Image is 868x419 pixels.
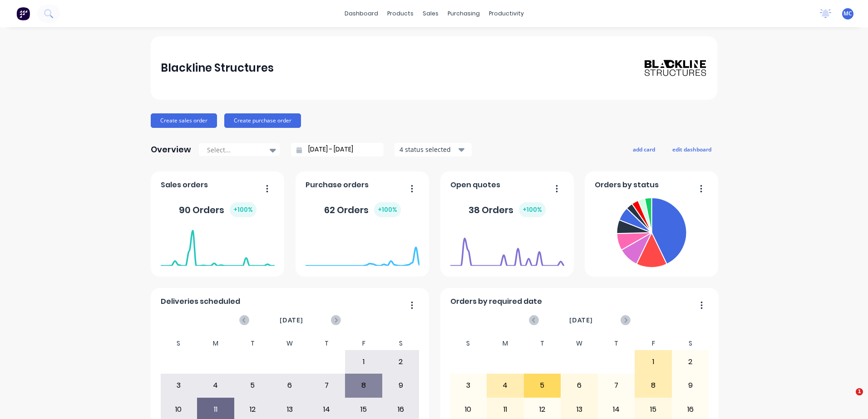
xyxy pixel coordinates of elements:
[383,374,419,397] div: 9
[595,180,659,190] span: Orders by status
[151,113,217,128] button: Create sales order
[856,388,863,395] span: 1
[569,315,593,325] span: [DATE]
[635,337,672,350] div: F
[672,374,709,397] div: 9
[399,145,457,154] div: 4 status selected
[230,202,256,217] div: + 100 %
[635,351,671,373] div: 1
[443,7,484,20] div: purchasing
[469,202,546,217] div: 38 Orders
[271,374,308,397] div: 6
[161,180,208,190] span: Sales orders
[519,202,546,217] div: + 100 %
[224,113,301,128] button: Create purchase order
[197,374,234,397] div: 4
[672,351,709,373] div: 2
[644,59,707,77] img: Blackline Structures
[627,143,661,155] button: add card
[340,7,383,20] a: dashboard
[837,388,859,410] iframe: Intercom live chat
[395,143,472,156] button: 4 status selected
[487,374,523,397] div: 4
[561,337,598,350] div: W
[666,143,717,155] button: edit dashboard
[345,337,382,350] div: F
[418,7,443,20] div: sales
[524,374,561,397] div: 5
[179,202,256,217] div: 90 Orders
[383,7,418,20] div: products
[234,337,271,350] div: T
[306,180,369,190] span: Purchase orders
[561,374,597,397] div: 6
[271,337,308,350] div: W
[450,180,500,190] span: Open quotes
[843,10,852,18] span: MC
[16,7,30,20] img: Factory
[598,374,635,397] div: 7
[309,374,345,397] div: 7
[235,374,271,397] div: 5
[345,374,382,397] div: 8
[524,337,561,350] div: T
[345,351,382,373] div: 1
[383,351,419,373] div: 2
[151,141,191,159] div: Overview
[672,337,709,350] div: S
[161,59,274,77] div: Blackline Structures
[635,374,671,397] div: 8
[197,337,234,350] div: M
[450,374,487,397] div: 3
[161,374,197,397] div: 3
[598,337,635,350] div: T
[374,202,401,217] div: + 100 %
[382,337,419,350] div: S
[484,7,528,20] div: productivity
[450,337,487,350] div: S
[280,315,303,325] span: [DATE]
[487,337,524,350] div: M
[160,337,197,350] div: S
[308,337,345,350] div: T
[324,202,401,217] div: 62 Orders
